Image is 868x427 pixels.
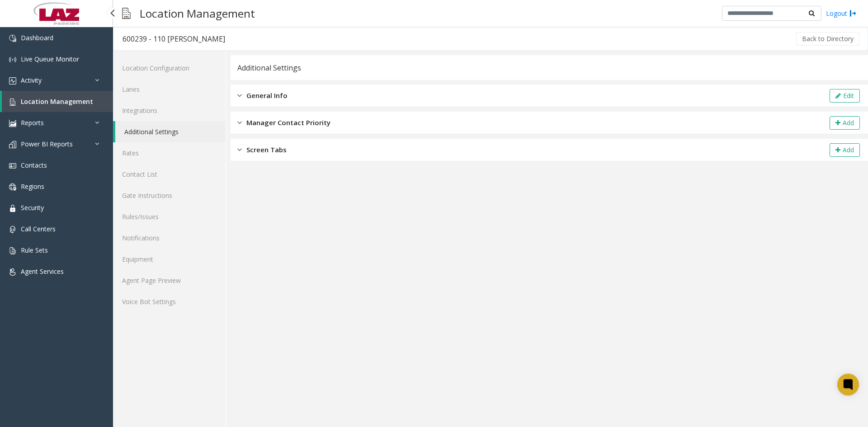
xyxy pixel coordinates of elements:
img: 'icon' [9,268,16,276]
span: Regions [21,182,44,191]
img: logout [849,9,857,18]
span: Location Management [21,97,93,106]
img: 'icon' [9,56,16,63]
a: Rules/Issues [113,206,226,227]
img: pageIcon [122,2,131,24]
span: Screen Tabs [246,145,287,155]
img: closed [237,145,242,155]
span: General Info [246,90,288,101]
img: closed [237,117,242,128]
a: Notifications [113,227,226,249]
img: 'icon' [9,77,16,84]
img: 'icon' [9,205,16,212]
span: Dashboard [21,33,53,42]
img: 'icon' [9,226,16,233]
h3: Location Management [135,2,259,24]
a: Additional Settings [115,121,226,142]
button: Edit [830,89,860,103]
span: Rule Sets [21,246,48,254]
span: Manager Contact Priority [246,117,330,128]
a: Voice Bot Settings [113,291,226,312]
button: Back to Directory [796,32,859,46]
a: Integrations [113,100,226,121]
a: Contact List [113,164,226,185]
span: Activity [21,76,42,84]
button: Add [830,143,860,157]
img: 'icon' [9,162,16,169]
button: Add [830,116,860,130]
a: Gate Instructions [113,185,226,206]
span: Reports [21,118,44,127]
span: Power BI Reports [21,140,73,148]
img: 'icon' [9,183,16,191]
span: Contacts [21,161,47,169]
span: Live Queue Monitor [21,55,79,63]
a: Rates [113,142,226,164]
span: Security [21,203,44,212]
img: 'icon' [9,141,16,148]
img: closed [237,90,242,101]
a: Location Management [2,91,113,112]
a: Agent Page Preview [113,270,226,291]
a: Logout [826,9,857,18]
div: 600239 - 110 [PERSON_NAME] [123,33,225,45]
span: Agent Services [21,267,64,276]
a: Lanes [113,79,226,100]
img: 'icon' [9,99,16,106]
img: 'icon' [9,247,16,254]
span: Call Centers [21,225,56,233]
a: Equipment [113,249,226,270]
img: 'icon' [9,120,16,127]
a: Location Configuration [113,57,226,79]
div: Additional Settings [237,62,301,74]
img: 'icon' [9,35,16,42]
